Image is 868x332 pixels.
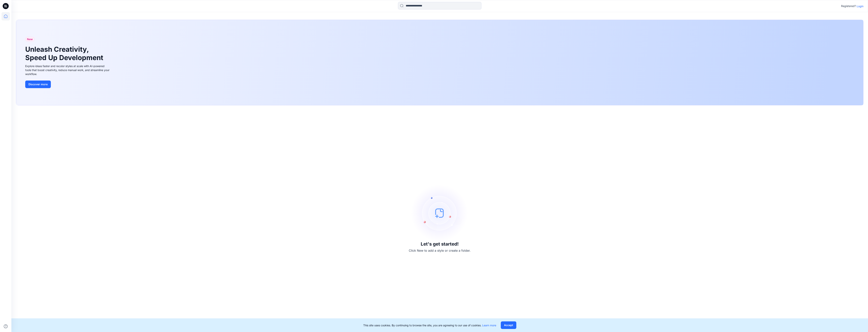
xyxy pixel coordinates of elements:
a: Learn more [482,324,496,327]
p: Click New to add a style or create a folder. [409,248,471,253]
a: Discover more [25,81,111,88]
p: Login [857,4,863,8]
p: Registered? [841,4,856,8]
p: This site uses cookies. By continuing to browse the site, you are agreeing to our use of cookies. [363,323,496,327]
img: empty-state-image.svg [411,185,468,241]
div: Explore ideas faster and recolor styles at scale with AI-powered tools that boost creativity, red... [25,64,111,76]
h3: Let's get started! [421,241,459,247]
h1: Unleash Creativity, Speed Up Development [25,45,105,62]
button: Accept [501,321,516,329]
button: Discover more [25,81,51,88]
span: New [27,37,33,41]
